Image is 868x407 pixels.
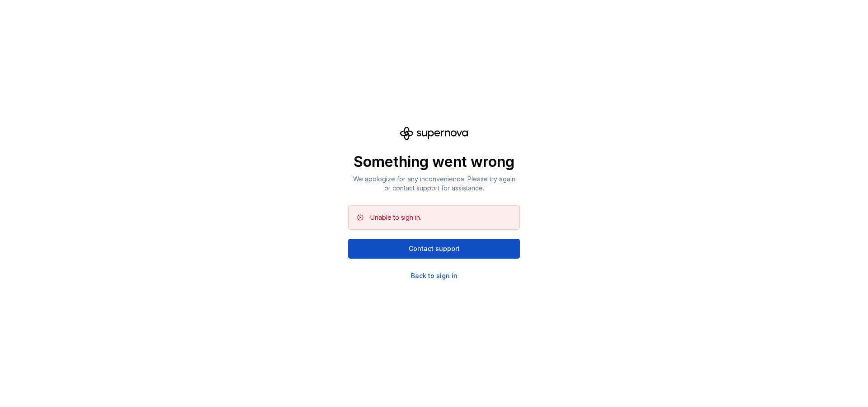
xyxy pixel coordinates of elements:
p: Something went wrong [348,153,520,171]
a: Back to sign in [411,271,458,280]
div: Unable to sign in. [370,213,421,222]
button: Contact support [348,239,520,259]
p: We apologize for any inconvenience. Please try again or contact support for assistance. [348,175,520,193]
span: Contact support [409,244,460,253]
